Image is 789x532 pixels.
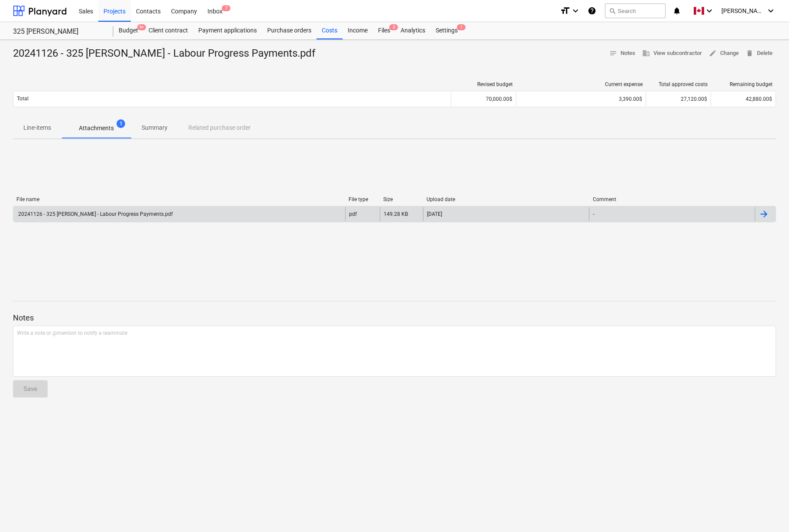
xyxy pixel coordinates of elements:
p: Total [17,95,29,103]
span: edit [709,49,717,57]
p: Line-items [23,123,51,132]
span: notes [609,49,617,57]
iframe: Chat Widget [746,490,789,532]
div: Remaining budget [715,81,773,87]
div: Budget [113,22,143,39]
div: [DATE] [427,211,442,217]
span: delete [746,49,753,57]
span: 7 [222,5,230,11]
i: keyboard_arrow_down [570,6,581,16]
p: Summary [142,123,168,132]
span: search [609,7,616,14]
button: Search [605,3,666,18]
a: Settings1 [430,22,463,39]
span: Delete [746,48,773,58]
div: File name [16,196,342,202]
button: Notes [606,47,639,60]
div: Size [383,196,420,202]
span: business [642,49,650,57]
button: Delete [742,47,776,60]
a: Costs [317,22,343,39]
div: 20241126 - 325 [PERSON_NAME] - Labour Progress Payments.pdf [13,47,322,61]
a: Budget9+ [113,22,143,39]
a: Analytics [395,22,430,39]
a: Income [343,22,373,39]
div: 70,000.00$ [451,92,516,106]
span: 1 [457,24,466,30]
i: Knowledge base [588,6,596,16]
p: Notes [13,313,776,323]
div: Upload date [427,196,586,202]
a: Client contract [143,22,193,39]
button: Change [705,47,742,60]
span: 9+ [137,24,146,30]
button: View subcontractor [639,47,705,60]
span: 42,880.00$ [746,96,772,102]
a: Payment applications [193,22,262,39]
span: View subcontractor [642,48,702,58]
span: Change [709,48,739,58]
i: format_size [560,6,570,16]
div: File type [349,196,376,202]
div: Revised budget [455,81,513,87]
a: Purchase orders [262,22,317,39]
span: Notes [609,48,635,58]
i: keyboard_arrow_down [704,6,715,16]
div: Settings [430,22,463,39]
span: [PERSON_NAME] [721,7,765,14]
div: Total approved costs [650,81,708,87]
div: 20241126 - 325 [PERSON_NAME] - Labour Progress Payments.pdf [17,211,173,217]
div: Files [373,22,395,39]
div: 325 [PERSON_NAME] [13,27,103,36]
i: notifications [673,6,681,16]
div: - [593,211,594,217]
div: 149.28 KB [384,211,408,217]
i: keyboard_arrow_down [766,6,776,16]
div: 27,120.00$ [646,92,711,106]
div: pdf [349,211,357,217]
span: 3 [389,24,398,30]
div: Current expense [520,81,643,87]
span: 1 [116,119,125,128]
div: Comment [593,196,752,202]
a: Files3 [373,22,395,39]
div: 3,390.00$ [520,96,642,102]
p: Attachments [79,124,114,133]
